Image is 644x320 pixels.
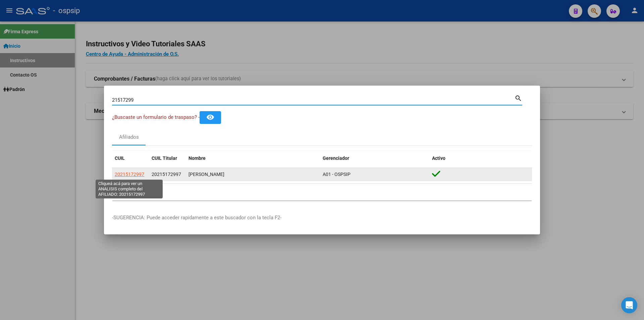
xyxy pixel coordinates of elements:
datatable-header-cell: Nombre [186,151,320,166]
div: [PERSON_NAME] [189,171,317,178]
span: ¿Buscaste un formulario de traspaso? - [112,114,200,120]
span: CUIL [115,155,125,161]
mat-icon: remove_red_eye [206,113,214,121]
div: Afiliados [119,133,139,141]
p: -SUGERENCIA: Puede acceder rapidamente a este buscador con la tecla F2- [112,214,532,222]
span: 20215172997 [152,172,181,177]
datatable-header-cell: Gerenciador [320,151,429,166]
mat-icon: search [515,94,522,102]
datatable-header-cell: Activo [429,151,532,166]
span: Activo [432,155,445,161]
span: Gerenciador [323,155,349,161]
div: Open Intercom Messenger [621,297,637,313]
span: CUIL Titular [152,155,177,161]
datatable-header-cell: CUIL Titular [149,151,186,166]
span: A01 - OSPSIP [323,172,351,177]
span: Nombre [189,155,206,161]
span: 20215172997 [115,172,144,177]
datatable-header-cell: CUIL [112,151,149,166]
div: 1 total [112,184,532,200]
